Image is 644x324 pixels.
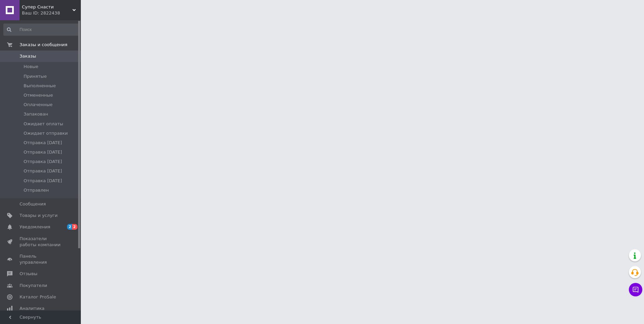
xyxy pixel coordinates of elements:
[72,224,77,230] span: 2
[24,73,47,79] span: Принятые
[20,253,62,265] span: Панель управления
[20,224,50,230] span: Уведомления
[24,130,68,136] span: Ожидает отправки
[22,10,81,16] div: Ваш ID: 2822438
[20,271,37,277] span: Отзывы
[20,283,47,289] span: Покупатели
[20,236,62,248] span: Показатели работы компании
[24,121,63,127] span: Ожидает оплаты
[22,4,72,10] span: Супер Снасти
[24,140,62,146] span: Отправка [DATE]
[24,83,56,89] span: Выполненные
[24,187,49,193] span: Отправлен
[20,294,56,300] span: Каталог ProSale
[24,159,62,165] span: Отправка [DATE]
[24,149,62,155] span: Отправка [DATE]
[20,213,58,219] span: Товары и услуги
[24,92,53,98] span: Отмененные
[3,24,79,36] input: Поиск
[24,111,48,117] span: Запакован
[24,64,38,70] span: Новые
[20,53,36,59] span: Заказы
[24,168,62,174] span: Отправка [DATE]
[24,102,53,108] span: Оплаченные
[20,305,44,312] span: Аналитика
[24,178,62,184] span: Отправка [DATE]
[20,42,67,48] span: Заказы и сообщения
[67,224,72,230] span: 2
[20,201,46,207] span: Сообщения
[629,283,642,296] button: Чат с покупателем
